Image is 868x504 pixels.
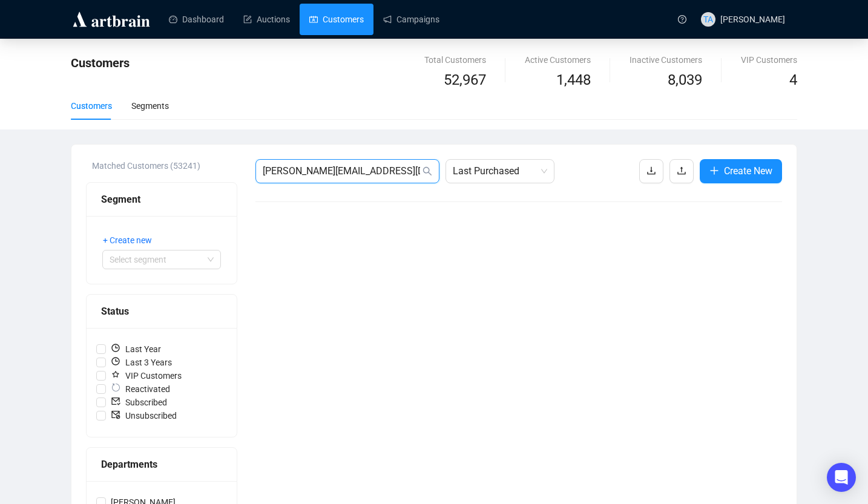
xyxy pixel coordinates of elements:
span: upload [677,166,686,175]
div: Segments [131,99,169,113]
span: Create New [724,163,772,178]
input: Search Customer... [263,164,420,178]
button: Create New [700,159,782,183]
div: Active Customers [525,53,591,67]
div: Open Intercom Messenger [827,463,856,492]
div: Customers [71,99,112,113]
span: Last 3 Years [106,356,177,369]
span: 52,967 [444,69,486,92]
span: plus [709,166,719,175]
span: Reactivated [106,382,175,396]
span: Last Year [106,342,166,356]
a: Campaigns [383,4,439,35]
div: Departments [101,457,222,472]
img: logo [71,10,152,29]
span: Last Purchased [453,160,547,183]
span: Subscribed [106,396,172,409]
span: + Create new [103,234,152,247]
span: VIP Customers [106,369,186,382]
a: Auctions [243,4,290,35]
a: Customers [309,4,364,35]
span: [PERSON_NAME] [720,15,785,24]
span: TA [703,13,713,26]
span: Unsubscribed [106,409,182,422]
span: download [646,166,656,175]
span: search [422,166,432,176]
button: + Create new [102,231,162,250]
span: 8,039 [668,69,702,92]
span: Customers [71,56,130,70]
div: Matched Customers (53241) [92,159,237,172]
div: Total Customers [424,53,486,67]
div: Segment [101,192,222,207]
a: Dashboard [169,4,224,35]
div: VIP Customers [741,53,797,67]
div: Status [101,304,222,319]
span: 1,448 [556,69,591,92]
div: Inactive Customers [630,53,702,67]
span: 4 [789,71,797,88]
span: question-circle [678,15,686,24]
